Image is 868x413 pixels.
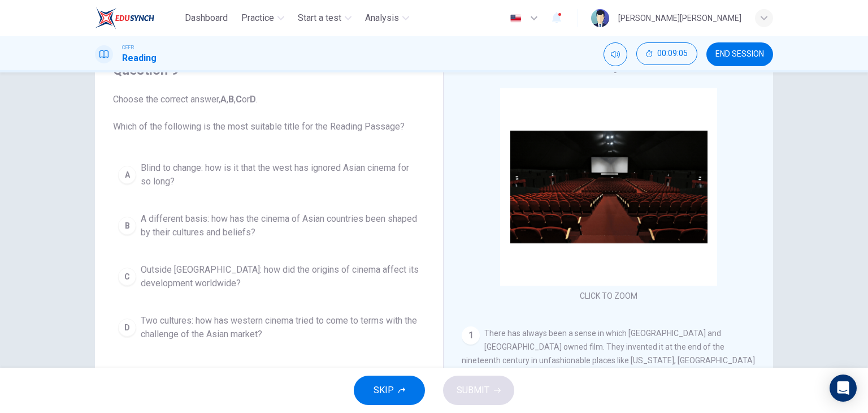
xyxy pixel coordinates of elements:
[122,51,157,65] h1: Reading
[293,8,356,28] button: Start a test
[95,7,180,29] a: EduSynch logo
[141,161,420,188] span: Blind to change: how is it that the west has ignored Asian cinema for so long?
[141,314,420,341] span: Two cultures: how has western cinema tried to come to terms with the challenge of the Asian market?
[365,11,399,25] span: Analysis
[141,263,420,290] span: Outside [GEOGRAPHIC_DATA]: how did the origins of cinema affect its development worldwide?
[113,93,425,134] span: Choose the correct answer, , , or . Which of the following is the most suitable title for the Rea...
[462,326,480,345] div: 1
[185,11,228,25] span: Dashboard
[113,156,425,193] button: ABlind to change: how is it that the west has ignored Asian cinema for so long?
[636,42,697,65] button: 00:09:05
[361,8,414,28] button: Analysis
[220,94,227,105] b: A
[354,376,425,405] button: SKIP
[122,44,134,51] span: CEFR
[636,42,697,66] div: Hide
[141,212,420,239] span: A different basis: how has the cinema of Asian countries been shaped by their cultures and beliefs?
[118,217,136,235] div: B
[118,319,136,337] div: D
[113,309,425,346] button: DTwo cultures: how has western cinema tried to come to terms with the challenge of the Asian market?
[118,166,136,184] div: A
[591,9,609,27] img: Profile picture
[250,94,256,105] b: D
[236,94,242,105] b: C
[298,11,341,25] span: Start a test
[604,42,627,66] div: Mute
[715,50,764,59] span: END SESSION
[237,8,289,28] button: Practice
[706,42,773,66] button: END SESSION
[374,382,394,398] span: SKIP
[118,268,136,286] div: C
[241,11,274,25] span: Practice
[180,8,232,28] button: Dashboard
[657,49,688,58] span: 00:09:05
[113,207,425,244] button: BA different basis: how has the cinema of Asian countries been shaped by their cultures and beliefs?
[228,94,234,105] b: B
[509,14,523,23] img: en
[95,7,154,29] img: EduSynch logo
[113,258,425,295] button: COutside [GEOGRAPHIC_DATA]: how did the origins of cinema affect its development worldwide?
[830,375,857,402] div: Open Intercom Messenger
[618,11,741,25] div: [PERSON_NAME][PERSON_NAME]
